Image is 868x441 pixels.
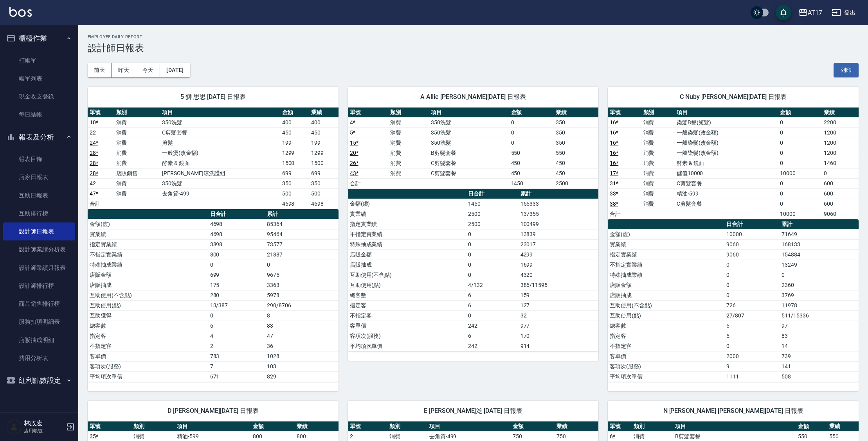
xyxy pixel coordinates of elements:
td: 實業績 [88,229,208,239]
td: 350洗髮 [160,178,280,188]
td: 450 [309,127,339,138]
table: a dense table [348,108,599,189]
td: 合計 [88,199,114,209]
td: 0 [466,260,518,270]
th: 單號 [88,108,114,118]
td: 互助獲得 [88,310,208,321]
td: 13839 [519,229,599,239]
td: 97 [780,321,859,331]
td: 21887 [265,249,338,260]
td: 消費 [388,158,429,168]
td: 127 [519,300,599,310]
td: 600 [822,188,859,199]
td: 9060 [822,209,859,219]
a: 設計師業績分析表 [3,240,75,258]
td: 2360 [780,280,859,290]
button: [DATE] [160,63,190,77]
td: 總客數 [348,290,466,300]
td: 客單價 [608,351,724,361]
td: 不指定客 [608,341,724,351]
td: 消費 [114,148,160,158]
h3: 設計師日報表 [88,43,859,54]
td: 100499 [519,219,599,229]
td: [PERSON_NAME]涼洗護組 [160,168,280,178]
td: 總客數 [88,321,208,331]
td: 一般染髮(改金額) [675,138,778,148]
td: 5 [724,331,780,341]
a: 現金收支登錄 [3,88,75,106]
td: 互助使用(點) [608,310,724,321]
td: 客單價 [348,321,466,331]
td: 消費 [388,168,429,178]
table: a dense table [608,108,859,219]
th: 業績 [309,108,339,118]
a: 店家日報表 [3,168,75,186]
td: 店販抽成 [608,290,724,300]
p: 店用帳號 [24,427,64,434]
button: AT17 [795,5,825,21]
td: 一般染髮(改金額) [675,148,778,158]
td: 0 [208,310,265,321]
td: 739 [780,351,859,361]
td: 不指定客 [348,310,466,321]
td: 550 [554,148,598,158]
td: 去角質-499 [160,188,280,199]
th: 單號 [348,108,389,118]
a: 打帳單 [3,52,75,70]
td: 350洗髮 [429,117,509,127]
td: 4/132 [466,280,518,290]
td: 0 [509,117,554,127]
td: 客項次(服務) [608,361,724,371]
td: 店販抽成 [348,260,466,270]
td: 1200 [822,138,859,148]
td: 酵素 & 鏡面 [160,158,280,168]
td: 消費 [388,138,429,148]
td: 14 [780,341,859,351]
td: 消費 [114,117,160,127]
td: 400 [309,117,339,127]
td: 3769 [780,290,859,300]
td: 2500 [466,209,518,219]
td: 剪髮 [160,138,280,148]
a: 每日結帳 [3,106,75,124]
td: 0 [265,260,338,270]
td: 0 [466,270,518,280]
th: 金額 [280,108,310,118]
td: 儲值10000 [675,168,778,178]
td: 消費 [114,178,160,188]
th: 累計 [265,209,338,219]
span: A Allie [PERSON_NAME][DATE] 日報表 [357,93,589,101]
td: 500 [280,188,310,199]
td: 280 [208,290,265,300]
td: 消費 [641,188,675,199]
td: 3363 [265,280,338,290]
td: 699 [208,270,265,280]
th: 單號 [608,108,641,118]
td: B剪髮套餐 [429,148,509,158]
td: 消費 [641,117,675,127]
td: 0 [466,310,518,321]
td: 消費 [114,188,160,199]
td: 83 [780,331,859,341]
td: 0 [208,260,265,270]
td: 店販金額 [608,280,724,290]
span: 5 獅 思思 [DATE] 日報表 [97,93,329,101]
td: 消費 [114,138,160,148]
td: 精油-599 [675,188,778,199]
td: 0 [509,127,554,138]
td: 實業績 [608,239,724,249]
td: 726 [724,300,780,310]
td: 互助使用(不含點) [88,290,208,300]
th: 金額 [509,108,554,118]
th: 日合計 [466,189,518,199]
td: 消費 [641,138,675,148]
td: 2 [208,341,265,351]
td: 客項次(服務) [348,331,466,341]
td: 914 [519,341,599,351]
td: 783 [208,351,265,361]
table: a dense table [88,209,339,382]
td: 0 [778,158,822,168]
td: 0 [778,127,822,138]
td: 4698 [208,229,265,239]
td: 4299 [519,249,599,260]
